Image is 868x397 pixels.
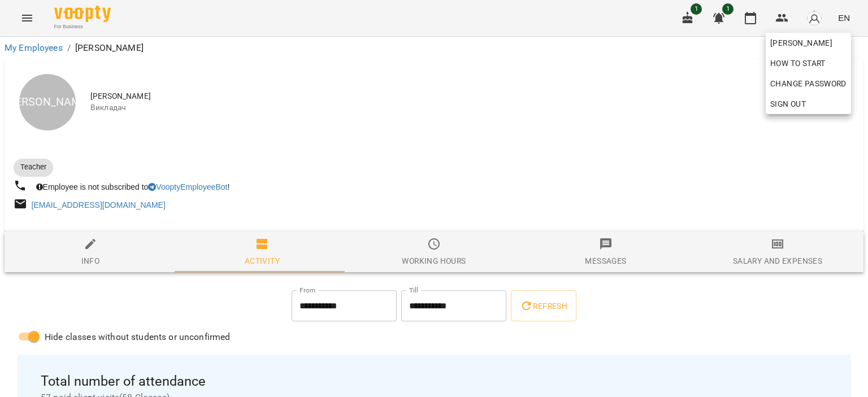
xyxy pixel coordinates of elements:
span: How to start [770,56,826,70]
button: Sign Out [766,94,851,114]
span: Sign Out [770,97,806,111]
span: [PERSON_NAME] [770,36,847,50]
span: Change Password [770,77,847,90]
a: How to start [766,53,830,73]
a: [PERSON_NAME] [766,33,851,53]
a: Change Password [766,73,851,94]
